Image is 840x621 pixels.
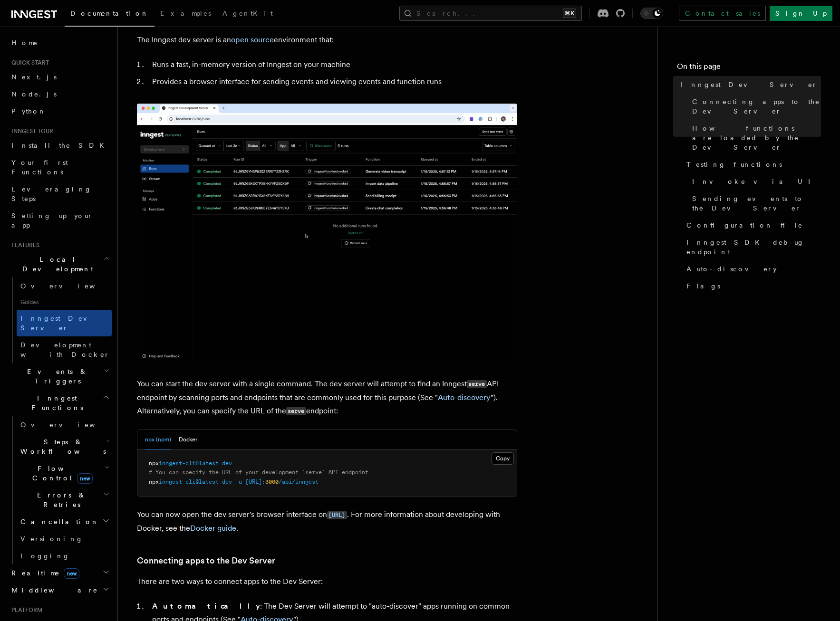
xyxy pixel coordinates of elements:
a: Sending events to the Dev Server [688,190,821,217]
a: Auto-discovery [438,393,491,402]
span: dev [222,460,232,467]
strong: Automatically [152,602,260,611]
a: Inngest SDK debug endpoint [683,234,821,260]
code: serve [286,407,306,415]
a: Connecting apps to the Dev Server [137,554,275,567]
span: Configuration file [686,220,803,230]
span: Inngest SDK debug endpoint [686,238,821,257]
span: Middleware [8,585,98,595]
span: Steps & Workflows [17,437,106,456]
span: Inngest tour [8,127,53,135]
a: Documentation [65,3,154,27]
span: Realtime [8,568,79,578]
span: Overview [20,282,118,290]
span: Inngest Functions [8,393,103,412]
button: npx (npm) [145,430,171,449]
span: npx [149,478,159,485]
li: Runs a fast, in-memory version of Inngest on your machine [149,58,517,71]
button: Cancellation [17,513,112,530]
button: Realtimenew [8,564,112,582]
a: Contact sales [679,6,766,21]
span: Features [8,241,39,249]
h4: On this page [677,61,821,76]
button: Middleware [8,582,112,599]
a: Python [8,103,112,120]
span: new [77,473,93,484]
li: Provides a browser interface for sending events and viewing events and function runs [149,75,517,88]
a: Connecting apps to the Dev Server [688,93,821,120]
button: Events & Triggers [8,363,112,390]
a: Invoke via UI [688,173,821,190]
span: new [64,568,79,579]
span: /api/inngest [279,478,319,485]
span: Invoke via UI [692,177,819,186]
a: Your first Functions [8,154,112,181]
button: Docker [179,430,197,449]
a: How functions are loaded by the Dev Server [688,120,821,156]
button: Toggle dark mode [640,8,663,19]
span: inngest-cli@latest [159,460,219,467]
span: Platform [8,606,43,614]
span: npx [149,460,159,467]
a: Flags [683,277,821,295]
span: Flow Control [17,464,105,483]
button: Local Development [8,251,112,277]
span: Sending events to the Dev Server [692,194,821,213]
a: Inngest Dev Server [17,310,112,336]
a: Sign Up [770,6,832,21]
span: Development with Docker [20,341,110,358]
code: [URL] [327,511,347,519]
span: Inngest Dev Server [20,315,102,332]
a: Leveraging Steps [8,181,112,207]
span: Install the SDK [11,142,110,149]
span: Errors & Retries [17,490,103,509]
span: Python [11,107,46,115]
a: [URL] [327,510,347,519]
a: Next.js [8,68,112,86]
span: Local Development [8,255,104,274]
p: You can now open the dev server's browser interface on . For more information about developing wi... [137,508,517,535]
kbd: ⌘K [563,9,576,18]
a: Install the SDK [8,137,112,154]
span: Flags [686,281,720,291]
span: How functions are loaded by the Dev Server [692,124,821,152]
a: open source [231,35,274,44]
button: Copy [492,452,514,465]
span: Documentation [70,10,149,17]
span: Connecting apps to the Dev Server [692,97,821,116]
span: [URL]: [245,478,265,485]
a: Configuration file [683,217,821,234]
span: Inngest Dev Server [681,80,818,89]
span: -u [235,478,242,485]
div: Local Development [8,277,112,363]
span: inngest-cli@latest [159,478,219,485]
button: Steps & Workflows [17,433,112,460]
p: You can start the dev server with a single command. The dev server will attempt to find an Innges... [137,377,517,418]
span: Guides [17,295,112,310]
span: Home [11,38,38,48]
a: AgentKit [217,3,279,26]
span: Versioning [20,535,83,543]
span: Leveraging Steps [11,185,92,202]
div: Inngest Functions [8,416,112,564]
a: Home [8,34,112,51]
a: Examples [154,3,217,26]
img: Dev Server Demo [137,104,517,362]
span: dev [222,478,232,485]
a: Overview [17,277,112,295]
span: AgentKit [222,10,273,17]
span: Auto-discovery [686,264,777,274]
code: serve [467,380,487,388]
span: Events & Triggers [8,367,104,386]
span: Setting up your app [11,212,93,229]
a: Inngest Dev Server [677,76,821,93]
p: There are two ways to connect apps to the Dev Server: [137,575,517,588]
span: 3000 [265,478,279,485]
a: Setting up your app [8,207,112,234]
button: Search...⌘K [399,6,582,21]
button: Flow Controlnew [17,460,112,487]
a: Development with Docker [17,336,112,363]
span: Node.js [11,90,57,98]
button: Inngest Functions [8,390,112,416]
span: Overview [20,421,118,429]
